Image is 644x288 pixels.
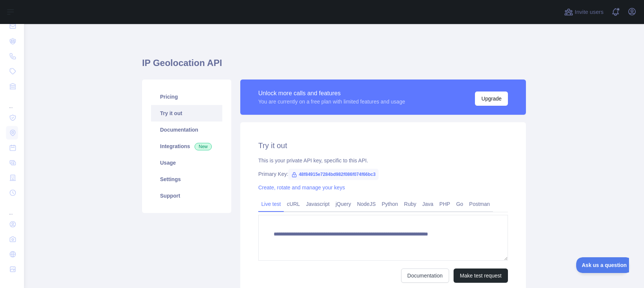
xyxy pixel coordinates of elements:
a: Usage [151,154,222,171]
button: Invite users [563,6,605,18]
a: Pricing [151,88,222,105]
span: 48f84915e7284bd982f086f074f66bc3 [288,169,379,180]
div: This is your private API key, specific to this API. [258,157,508,164]
a: Java [419,198,437,210]
a: Support [151,187,222,204]
h2: Try it out [258,140,508,151]
a: Go [453,198,466,210]
h1: IP Geolocation API [142,57,526,75]
button: Upgrade [475,91,508,106]
a: Try it out [151,105,222,121]
a: PHP [436,198,453,210]
a: cURL [284,198,303,210]
a: jQuery [332,198,354,210]
a: NodeJS [354,198,379,210]
div: Unlock more calls and features [258,89,405,98]
span: Invite users [575,8,604,16]
a: Javascript [303,198,332,210]
a: Create, rotate and manage your keys [258,184,345,190]
span: New [195,143,212,150]
button: Make test request [454,268,508,283]
a: Integrations New [151,138,222,154]
a: Settings [151,171,222,187]
a: Postman [466,198,493,210]
a: Documentation [151,121,222,138]
a: Python [379,198,401,210]
div: You are currently on a free plan with limited features and usage [258,98,405,105]
div: ... [6,201,18,216]
div: Primary Key: [258,170,508,178]
a: Ruby [401,198,419,210]
div: ... [6,94,18,109]
iframe: Toggle Customer Support [576,257,629,273]
a: Documentation [401,268,449,283]
a: Live test [258,198,284,210]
